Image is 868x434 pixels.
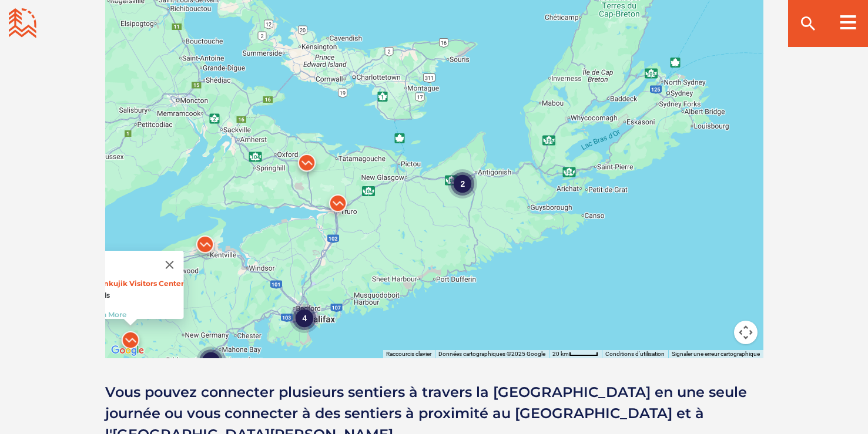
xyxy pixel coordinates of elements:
button: Commandes de la caméra de la carte [734,321,758,344]
a: Kejimkujik Visitors Center [86,279,183,288]
div: 2 [448,169,477,199]
button: Échelle de la carte : 20 km pour 46 pixels [549,350,602,358]
a: Ouvrir cette zone dans Google Maps (dans une nouvelle fenêtre) [108,343,147,358]
button: Fermer [155,251,183,279]
a: Signaler une erreur cartographique [672,351,760,357]
span: 20 km [552,351,569,357]
a: Conditions d'utilisation (s'ouvre dans un nouvel onglet) [605,351,665,357]
div: 2 [196,346,225,376]
span: Données cartographiques ©2025 Google [438,351,545,357]
a: Learn More [86,310,126,319]
div: 4 [290,304,319,333]
strong: 7 Trails [86,291,183,300]
img: Google [108,343,147,358]
button: Raccourcis clavier [386,350,431,358]
ion-icon: search [799,14,817,33]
